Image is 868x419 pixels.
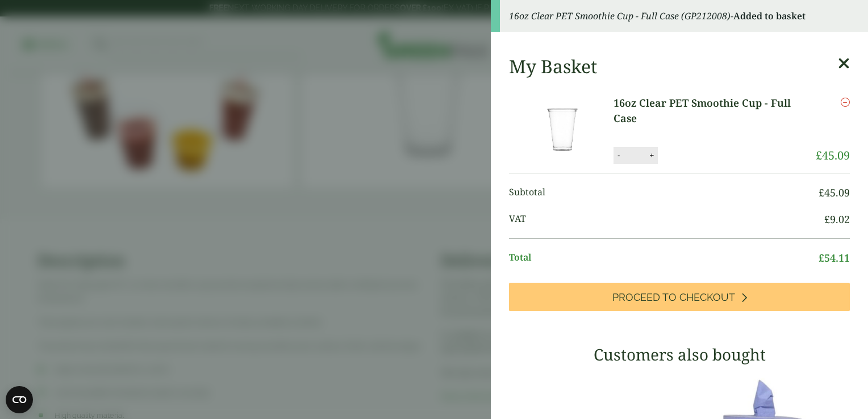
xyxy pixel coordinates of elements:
span: VAT [509,212,824,227]
button: + [646,150,657,160]
a: Proceed to Checkout [509,283,850,311]
span: £ [819,186,824,199]
h3: Customers also bought [509,345,850,364]
bdi: 54.11 [819,251,850,265]
bdi: 45.09 [819,186,850,199]
img: 16oz Clear PET Smoothie Cup-Full Case of-0 [511,95,614,164]
h2: My Basket [509,56,597,77]
a: 16oz Clear PET Smoothie Cup - Full Case [614,95,816,126]
span: £ [824,212,830,226]
button: - [614,150,623,160]
span: Subtotal [509,185,819,200]
a: Remove this item [841,95,850,109]
bdi: 45.09 [816,148,850,163]
span: Proceed to Checkout [612,291,735,304]
bdi: 9.02 [824,212,850,226]
span: £ [816,148,822,163]
em: 16oz Clear PET Smoothie Cup - Full Case (GP212008) [509,10,731,22]
span: Total [509,250,819,266]
span: £ [819,251,824,265]
strong: Added to basket [733,10,806,22]
button: Open CMP widget [6,386,33,413]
